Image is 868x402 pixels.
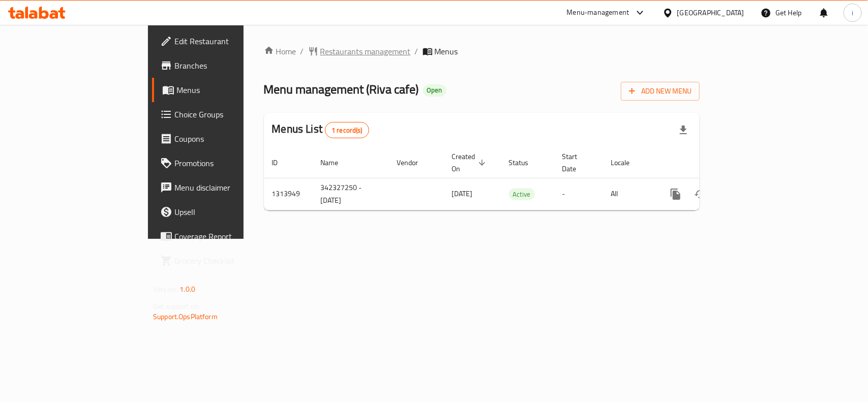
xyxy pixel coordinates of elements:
[671,118,696,142] div: Export file
[603,178,655,210] td: All
[621,82,700,101] button: Add New Menu
[629,85,692,98] span: Add New Menu
[664,182,688,206] button: more
[415,45,418,57] li: /
[152,29,293,53] a: Edit Restaurant
[153,283,178,296] span: Version:
[301,45,304,57] li: /
[325,122,369,138] div: Total records count
[313,178,389,210] td: 342327250 - [DATE]
[152,224,293,249] a: Coverage Report
[152,127,293,151] a: Coupons
[174,181,285,194] span: Menu disclaimer
[452,187,473,200] span: [DATE]
[688,182,712,206] button: Change Status
[423,84,446,97] div: Open
[264,78,419,101] span: Menu management ( Riva cafe )
[423,86,446,95] span: Open
[397,157,432,169] span: Vendor
[852,7,853,18] span: i
[272,121,369,138] h2: Menus List
[321,157,352,169] span: Name
[452,150,489,175] span: Created On
[562,150,591,175] span: Start Date
[611,157,643,169] span: Locale
[174,230,285,242] span: Coverage Report
[174,108,285,120] span: Choice Groups
[264,45,700,57] nav: breadcrumb
[153,300,200,313] span: Get support on:
[176,84,285,96] span: Menus
[509,188,535,200] div: Active
[320,45,411,57] span: Restaurants management
[272,157,291,169] span: ID
[152,53,293,78] a: Branches
[152,151,293,175] a: Promotions
[174,206,285,218] span: Upsell
[174,35,285,47] span: Edit Restaurant
[152,200,293,224] a: Upsell
[655,147,769,178] th: Actions
[264,147,769,210] table: enhanced table
[325,126,369,135] span: 1 record(s)
[152,175,293,200] a: Menu disclaimer
[435,45,458,57] span: Menus
[567,7,630,19] div: Menu-management
[152,78,293,102] a: Menus
[174,157,285,169] span: Promotions
[677,7,744,18] div: [GEOGRAPHIC_DATA]
[153,310,218,323] a: Support.OpsPlatform
[174,133,285,145] span: Coupons
[509,189,535,200] span: Active
[152,102,293,127] a: Choice Groups
[152,249,293,273] a: Grocery Checklist
[554,178,603,210] td: -
[308,45,411,57] a: Restaurants management
[174,59,285,72] span: Branches
[179,283,195,296] span: 1.0.0
[174,255,285,267] span: Grocery Checklist
[509,157,542,169] span: Status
